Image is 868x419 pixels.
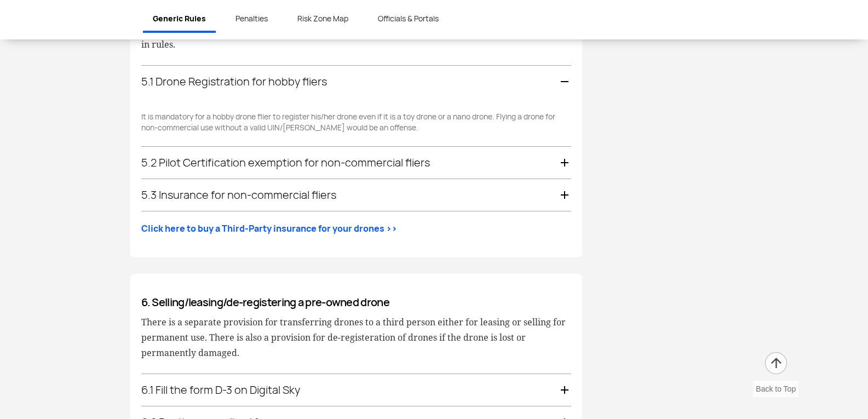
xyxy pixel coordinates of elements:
div: Back to Top [753,381,798,397]
div: 6.1 Fill the form D-3 on Digital Sky [141,374,571,406]
div: 5.1 Drone Registration for hobby fliers [141,66,571,97]
a: Penalties [226,7,278,31]
a: Generic Rules [143,7,216,33]
div: 5.3 Insurance for non-commercial fliers [141,179,571,211]
a: Officials & Portals [368,7,449,31]
h4: 6. Selling/leasing/de-registering a pre-owned drone [141,296,571,309]
p: It is mandatory for a hobby drone flier to register his/her drone even if it is a toy drone or a ... [141,111,571,133]
div: 5.2 Pilot Certification exemption for non-commercial fliers [141,147,571,179]
a: Click here to buy a Third-Party insurance for your drones >> [141,222,397,236]
img: ic_arrow-up.png [764,351,788,375]
p: There is a separate provision for transferring drones to a third person either for leasing or sel... [141,314,571,360]
a: Risk Zone Map [288,7,358,31]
